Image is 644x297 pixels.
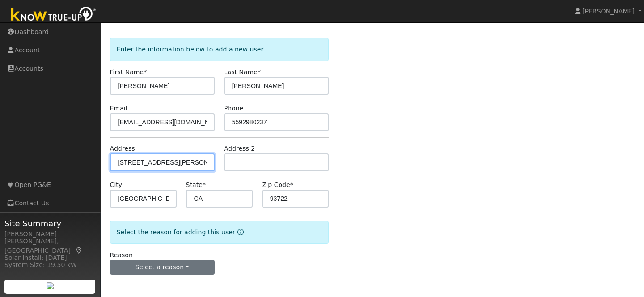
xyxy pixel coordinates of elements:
[4,229,96,239] div: [PERSON_NAME]
[47,282,54,289] img: retrieve
[290,181,293,188] span: Required
[582,8,635,15] span: [PERSON_NAME]
[224,104,244,113] label: Phone
[110,104,127,113] label: Email
[7,5,101,25] img: Know True-Up
[110,68,147,77] label: First Name
[4,237,96,255] div: [PERSON_NAME], [GEOGRAPHIC_DATA]
[258,68,261,76] span: Required
[110,260,215,275] button: Select a reason
[144,68,147,76] span: Required
[4,253,96,263] div: Solar Install: [DATE]
[110,221,329,244] div: Select the reason for adding this user
[110,250,133,260] label: Reason
[110,180,123,190] label: City
[224,68,261,77] label: Last Name
[110,38,329,61] div: Enter the information below to add a new user
[262,180,293,190] label: Zip Code
[110,144,135,153] label: Address
[224,144,255,153] label: Address 2
[235,229,244,236] a: Reason for new user
[75,247,83,254] a: Map
[186,180,206,190] label: State
[4,260,96,270] div: System Size: 19.50 kW
[203,181,206,188] span: Required
[4,217,96,229] span: Site Summary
